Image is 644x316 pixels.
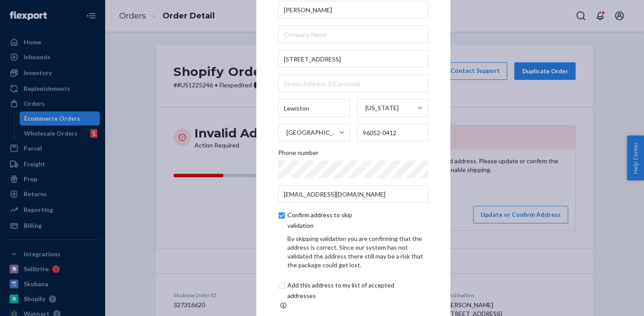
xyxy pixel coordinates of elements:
input: ZIP Code [357,124,429,141]
input: [US_STATE] [364,99,365,117]
span: Phone number [278,148,318,161]
div: [GEOGRAPHIC_DATA] [287,128,338,137]
input: First & Last Name [278,1,428,18]
input: [GEOGRAPHIC_DATA] [286,124,287,141]
div: [US_STATE] [365,104,399,112]
input: City [278,99,350,117]
input: Company Name [278,25,428,43]
div: By skipping validation you are confirming that the address is correct. Since our system has not v... [287,234,428,269]
input: Street Address [278,50,428,68]
input: Email (Only Required for International) [278,185,428,203]
input: Street Address 2 (Optional) [278,75,428,92]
